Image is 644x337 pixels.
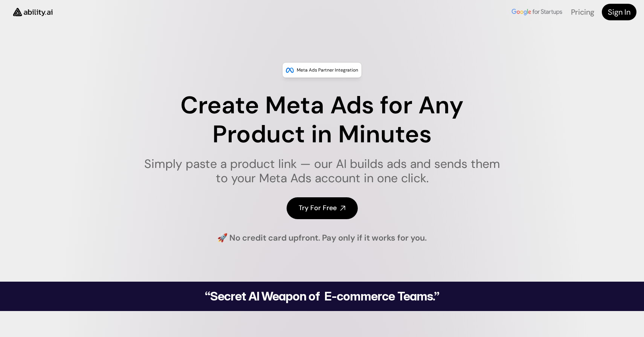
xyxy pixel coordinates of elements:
[186,290,458,302] h2: “Secret AI Weapon of E-commerce Teams.”
[608,7,630,17] h4: Sign In
[602,4,636,20] a: Sign In
[297,66,358,74] p: Meta Ads Partner Integration
[139,157,505,186] h1: Simply paste a product link — our AI builds ads and sends them to your Meta Ads account in one cl...
[299,203,337,213] h4: Try For Free
[217,232,427,244] h4: 🚀 No credit card upfront. Pay only if it works for you.
[571,7,594,17] a: Pricing
[139,91,505,149] h1: Create Meta Ads for Any Product in Minutes
[287,197,358,219] a: Try For Free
